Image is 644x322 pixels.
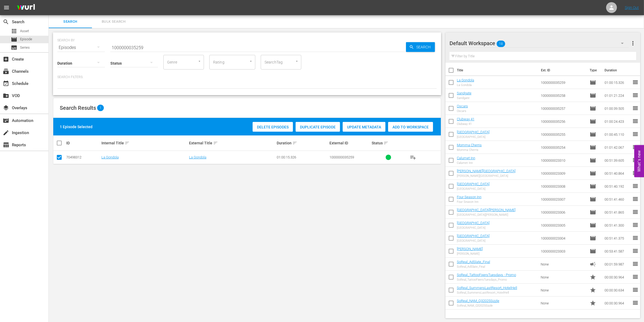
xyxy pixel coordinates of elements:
img: ans4CAIJ8jUAAAAAAAAAAAAAAAAAAAAAAAAgQb4GAAAAAAAAAAAAAAAAAAAAAAAAJMjXAAAAAAAAAAAAAAAAAAAAAAAAgAT5G... [13,1,39,14]
a: Calumet Inn [457,156,475,160]
span: reorder [632,131,639,137]
td: 1000000023310 [539,154,587,167]
div: Default Workspace [450,36,629,51]
td: 1000000023309 [539,167,587,180]
span: Episode [590,222,596,228]
td: 00:53:41.587 [602,245,632,258]
div: [PERSON_NAME][GEOGRAPHIC_DATA] [457,174,516,178]
span: Episode [590,183,596,190]
div: La Gondola [457,83,474,87]
a: SoReal_TattooFixersTuesdays - Promo [457,273,516,277]
span: Asset [20,28,29,34]
span: Episode [590,105,596,112]
span: reorder [632,92,639,98]
span: Channels [3,68,9,75]
a: Clubway 41 [457,117,474,121]
span: Series [20,45,30,50]
td: 00:51:41.300 [602,219,632,232]
span: Search [52,19,89,25]
td: 1000000035255 [539,128,587,141]
button: Open [248,59,253,64]
span: Episode [590,157,596,164]
span: VOD [3,92,9,99]
span: reorder [632,196,639,202]
span: reorder [632,235,639,241]
span: menu [3,4,10,11]
button: Update Metadata [343,122,385,132]
div: SoReal_AdSlate_Final [457,265,490,268]
span: Delete Episodes [253,125,293,129]
span: 18 [497,38,505,49]
button: Search [406,42,435,52]
a: [GEOGRAPHIC_DATA] [457,182,490,186]
td: 00:51:41.375 [602,232,632,245]
div: Oscars [457,109,468,113]
div: External ID [329,141,370,145]
td: 00:51:40.192 [602,180,632,193]
a: Sandgate [457,91,471,95]
a: La Gondola [189,155,206,159]
td: 00:00:30.964 [602,271,632,284]
span: Episode [590,248,596,254]
th: Duration [601,63,634,78]
span: Automation [3,117,9,124]
a: [GEOGRAPHIC_DATA] [457,221,490,225]
div: Status [372,140,405,146]
span: Update Metadata [343,125,385,129]
span: Episode [20,36,32,42]
td: 01:00:15.326 [602,76,632,89]
a: SoReal_NAM_Q32025Sizzle [457,299,499,303]
td: 01:01:21.224 [602,89,632,102]
div: External Title [189,140,275,146]
span: Series [11,44,17,51]
span: reorder [632,248,639,254]
td: 1000000035257 [539,102,587,115]
button: Add to Workspace [388,122,433,132]
a: [PERSON_NAME][GEOGRAPHIC_DATA] [457,169,516,173]
div: Calumet Inn [457,161,475,165]
span: Episode [590,196,596,203]
a: Oscars [457,104,468,108]
span: reorder [632,105,639,111]
td: 1000000023306 [539,206,587,219]
span: Duplicate Episode [296,125,340,129]
span: reorder [632,287,639,293]
span: reorder [632,170,639,176]
td: 1000000035256 [539,115,587,128]
div: [PERSON_NAME] [457,252,483,255]
div: [GEOGRAPHIC_DATA][PERSON_NAME] [457,213,516,217]
button: Duplicate Episode [296,122,340,132]
a: [PERSON_NAME] [457,247,483,251]
td: 1000000035259 [539,76,587,89]
a: [GEOGRAPHIC_DATA] [457,130,490,134]
span: reorder [632,300,639,306]
div: [GEOGRAPHIC_DATA] [457,239,490,243]
div: SoReal_TattooFixersTuesdays_Promo [457,278,516,281]
div: Clubway 41 [457,122,474,126]
span: sort [384,141,388,145]
span: Episode [590,235,596,241]
span: Episode [590,209,596,215]
td: 1000000023304 [539,232,587,245]
div: Sandgate [457,96,471,100]
div: SoReal_NAM_Q32025Sizzle [457,304,499,307]
span: Episode [590,170,596,177]
button: Open [294,59,299,64]
span: 1 [97,105,104,111]
td: None [539,284,587,297]
td: 00:01:59.987 [602,258,632,271]
p: Search Filters: [57,75,437,79]
td: 00:51:40.864 [602,167,632,180]
span: Promo [590,274,596,280]
div: 70498312 [66,155,100,159]
a: La Gondola [101,155,119,159]
span: sort [292,141,297,145]
span: Promo [590,287,596,293]
span: Promo [590,300,596,306]
span: Overlays [3,105,9,111]
td: 01:00:39.505 [602,102,632,115]
span: Reports [3,142,9,148]
span: 1000000035259 [329,155,354,159]
span: Search [3,19,9,25]
span: playlist_add [410,154,416,161]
